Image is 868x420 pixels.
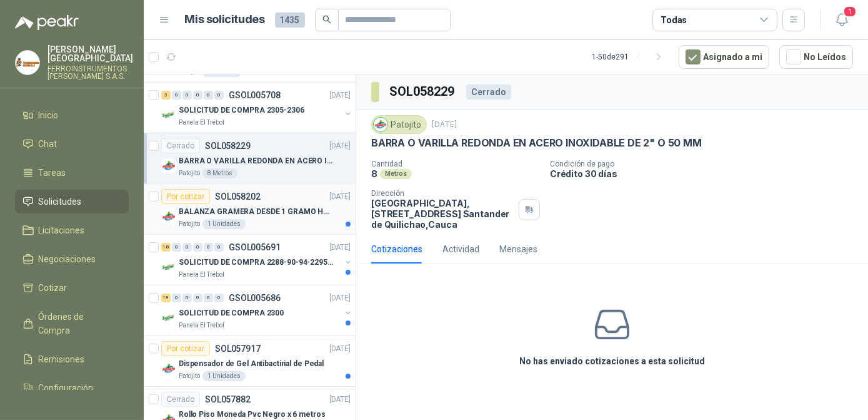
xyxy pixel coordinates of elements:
[39,381,94,395] span: Configuración
[161,91,171,100] div: 3
[15,132,129,156] a: Chat
[39,252,96,266] span: Negociaciones
[144,184,356,235] a: Por cotizarSOL058202[DATE] Company LogoBALANZA GRAMERA DESDE 1 GRAMO HASTA 5 GRAMOSPatojito1 Unid...
[371,115,427,134] div: Patojito
[15,190,129,213] a: Solicitudes
[371,242,422,256] div: Cotizaciones
[371,168,377,179] p: 8
[39,137,57,151] span: Chat
[371,198,514,230] p: [GEOGRAPHIC_DATA], [STREET_ADDRESS] Santander de Quilichao , Cauca
[442,242,479,256] div: Actividad
[161,361,176,376] img: Company Logo
[182,91,192,100] div: 0
[39,195,82,208] span: Solicitudes
[161,88,353,128] a: 3 0 0 0 0 0 GSOL005708[DATE] Company LogoSOLICITUD DE COMPRA 2305-2306Panela El Trébol
[550,160,863,168] p: Condición de pago
[161,209,176,224] img: Company Logo
[275,13,305,28] span: 1435
[179,155,334,167] p: BARRA O VARILLA REDONDA EN ACERO INOXIDABLE DE 2" O 50 MM
[161,392,200,407] div: Cerrado
[329,140,351,152] p: [DATE]
[371,189,514,198] p: Dirección
[329,242,351,254] p: [DATE]
[161,290,353,330] a: 19 0 0 0 0 0 GSOL005686[DATE] Company LogoSOLICITUD DE COMPRA 2300Panela El Trébol
[15,276,129,300] a: Cotizar
[371,160,540,168] p: Cantidad
[15,376,129,400] a: Configuración
[204,91,213,100] div: 0
[161,294,171,302] div: 19
[380,169,412,179] div: Metros
[329,191,351,203] p: [DATE]
[661,13,687,27] div: Todas
[202,371,246,381] div: 1 Unidades
[215,344,261,353] p: SOL057917
[39,223,85,237] span: Licitaciones
[161,341,210,356] div: Por cotizar
[172,294,181,302] div: 0
[229,91,281,100] p: GSOL005708
[39,166,66,180] span: Tareas
[205,395,251,404] p: SOL057882
[161,310,176,325] img: Company Logo
[161,189,210,204] div: Por cotizar
[161,138,200,153] div: Cerrado
[179,118,224,128] p: Panela El Trébol
[592,47,669,67] div: 1 - 50 de 291
[179,219,200,229] p: Patojito
[15,103,129,127] a: Inicio
[47,65,133,80] p: FERROINSTRUMENTOS [PERSON_NAME] S.A.S.
[779,45,853,69] button: No Leídos
[214,294,224,302] div: 0
[182,243,192,252] div: 0
[466,85,511,100] div: Cerrado
[831,9,853,31] button: 1
[329,343,351,355] p: [DATE]
[179,371,200,381] p: Patojito
[15,15,79,30] img: Logo peakr
[16,51,39,74] img: Company Logo
[161,243,171,252] div: 18
[15,247,129,271] a: Negociaciones
[172,91,181,100] div: 0
[179,206,334,218] p: BALANZA GRAMERA DESDE 1 GRAMO HASTA 5 GRAMOS
[550,168,863,179] p: Crédito 30 días
[15,218,129,242] a: Licitaciones
[519,354,705,368] h3: No has enviado cotizaciones a esta solicitud
[179,105,304,116] p: SOLICITUD DE COMPRA 2305-2306
[329,394,351,406] p: [DATE]
[39,108,59,122] span: Inicio
[679,45,769,69] button: Asignado a mi
[205,141,251,150] p: SOL058229
[179,168,200,178] p: Patojito
[172,243,181,252] div: 0
[229,294,281,302] p: GSOL005686
[179,320,224,330] p: Panela El Trébol
[161,260,176,275] img: Company Logo
[202,219,246,229] div: 1 Unidades
[39,352,85,366] span: Remisiones
[39,281,67,295] span: Cotizar
[15,161,129,185] a: Tareas
[179,358,324,370] p: Dispensador de Gel Antibactirial de Pedal
[161,158,176,173] img: Company Logo
[204,243,213,252] div: 0
[193,243,202,252] div: 0
[47,45,133,63] p: [PERSON_NAME] [GEOGRAPHIC_DATA]
[215,192,261,201] p: SOL058202
[843,6,857,18] span: 1
[161,108,176,123] img: Company Logo
[322,15,331,24] span: search
[179,307,284,319] p: SOLICITUD DE COMPRA 2300
[193,91,202,100] div: 0
[144,133,356,184] a: CerradoSOL058229[DATE] Company LogoBARRA O VARILLA REDONDA EN ACERO INOXIDABLE DE 2" O 50 MMPatoj...
[39,310,117,337] span: Órdenes de Compra
[329,90,351,101] p: [DATE]
[193,294,202,302] div: 0
[214,91,224,100] div: 0
[15,347,129,371] a: Remisiones
[179,270,224,280] p: Panela El Trébol
[329,292,351,304] p: [DATE]
[374,118,387,131] img: Company Logo
[179,257,334,269] p: SOLICITUD DE COMPRA 2288-90-94-2295-96-2301-02-04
